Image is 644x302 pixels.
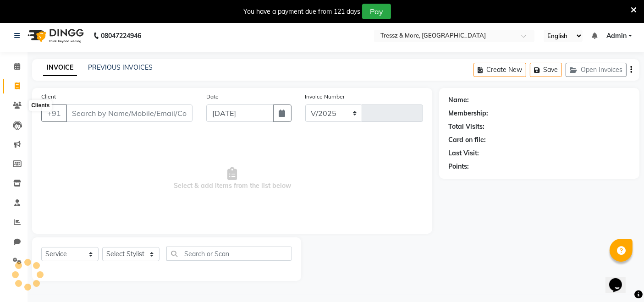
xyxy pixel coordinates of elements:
[101,23,141,49] b: 08047224946
[448,162,469,171] div: Points:
[66,104,193,122] input: Search by Name/Mobile/Email/Code
[41,104,67,122] button: +91
[448,148,479,158] div: Last Visit:
[530,63,562,77] button: Save
[448,135,486,145] div: Card on file:
[41,93,56,101] label: Client
[448,122,484,132] div: Total Visits:
[166,247,292,261] input: Search or Scan
[473,63,526,77] button: Create New
[566,63,627,77] button: Open Invoices
[243,7,360,16] div: You have a payment due from 121 days
[206,93,219,101] label: Date
[23,23,86,49] img: logo
[305,93,345,101] label: Invoice Number
[448,109,488,118] div: Membership:
[41,133,423,225] span: Select & add items from the list below
[88,63,153,71] a: PREVIOUS INVOICES
[605,265,635,293] iframe: chat widget
[29,100,52,111] div: Clients
[606,31,627,41] span: Admin
[448,95,469,105] div: Name:
[362,4,391,19] button: Pay
[43,60,77,76] a: INVOICE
